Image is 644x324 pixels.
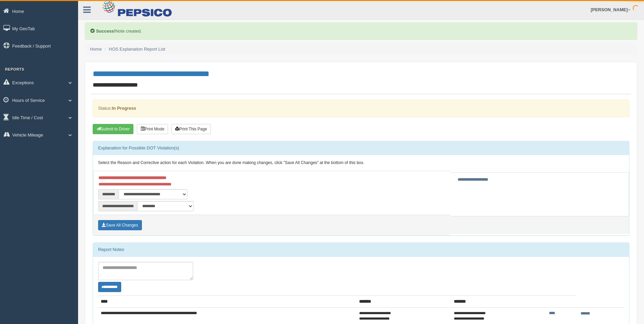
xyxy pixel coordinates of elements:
[137,124,168,134] button: Print Mode
[109,47,165,52] a: HOS Explanation Report List
[171,124,211,134] button: Print This Page
[93,155,629,171] div: Select the Reason and Corrective action for each Violation. When you are done making changes, cli...
[96,29,115,34] b: Success!
[85,22,637,40] div: Note created.
[93,124,133,134] button: Submit To Driver
[93,243,629,256] div: Report Notes
[98,282,121,292] button: Change Filter Options
[93,100,629,117] div: Status:
[93,141,629,155] div: Explanation for Possible DOT Violation(s)
[112,106,136,111] strong: In Progress
[90,47,102,52] a: Home
[98,220,142,230] button: Save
